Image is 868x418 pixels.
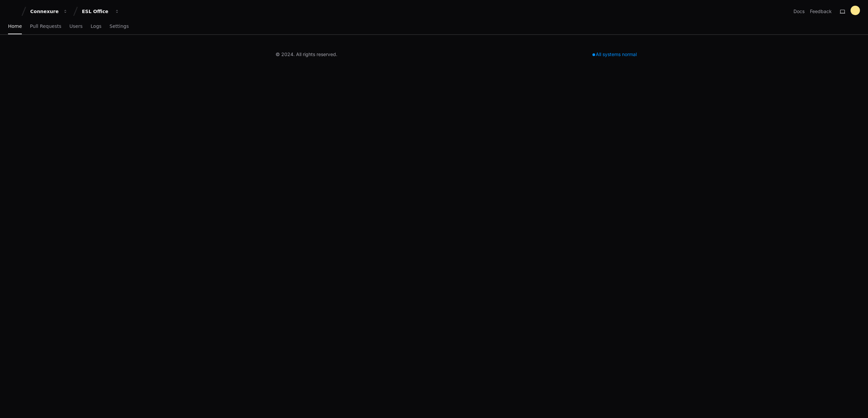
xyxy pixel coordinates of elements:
[91,24,101,28] span: Logs
[91,19,101,34] a: Logs
[69,19,83,34] a: Users
[109,24,129,28] span: Settings
[276,51,337,58] div: © 2024. All rights reserved.
[793,8,805,15] a: Docs
[810,8,832,15] button: Feedback
[588,50,641,59] div: All systems normal
[8,24,22,28] span: Home
[82,8,111,15] div: ESL Office
[8,19,22,34] a: Home
[79,5,122,17] button: ESL Office
[69,24,83,28] span: Users
[109,19,129,34] a: Settings
[28,5,70,17] button: Connexure
[30,24,61,28] span: Pull Requests
[30,19,61,34] a: Pull Requests
[30,8,59,15] div: Connexure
